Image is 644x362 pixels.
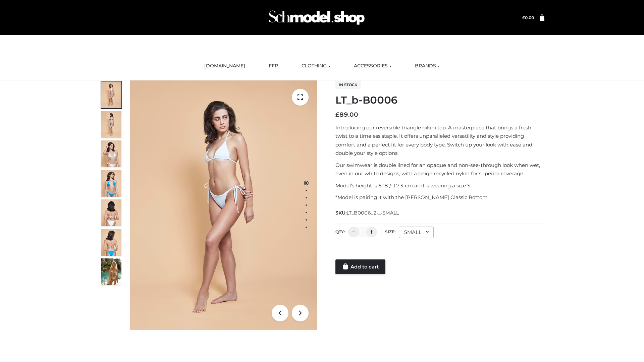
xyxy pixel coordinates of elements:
[266,4,367,31] img: Schmodel Admin 964
[335,161,544,178] p: Our swimwear is double lined for an opaque and non-see-through look when wet, even in our white d...
[522,15,525,20] span: £
[101,170,121,197] img: ArielClassicBikiniTop_CloudNine_AzureSky_OW114ECO_4-scaled.jpg
[101,111,121,138] img: ArielClassicBikiniTop_CloudNine_AzureSky_OW114ECO_2-scaled.jpg
[264,59,283,73] a: FFP
[410,59,445,73] a: BRANDS
[297,59,335,73] a: CLOTHING
[101,258,121,285] img: Arieltop_CloudNine_AzureSky2.jpg
[199,59,250,73] a: [DOMAIN_NAME]
[335,94,544,106] h1: LT_b-B0006
[335,123,544,158] p: Introducing our reversible triangle bikini top. A masterpiece that brings a fresh twist to a time...
[335,81,361,89] span: In stock
[101,81,121,108] img: ArielClassicBikiniTop_CloudNine_AzureSky_OW114ECO_1-scaled.jpg
[349,59,396,73] a: ACCESSORIES
[335,111,339,118] span: £
[522,15,534,20] a: £0.00
[385,229,395,234] label: Size:
[101,199,121,226] img: ArielClassicBikiniTop_CloudNine_AzureSky_OW114ECO_7-scaled.jpg
[346,210,399,216] span: LT_B0006_2-_-SMALL
[399,227,434,238] div: SMALL
[101,140,121,167] img: ArielClassicBikiniTop_CloudNine_AzureSky_OW114ECO_3-scaled.jpg
[101,229,121,256] img: ArielClassicBikiniTop_CloudNine_AzureSky_OW114ECO_8-scaled.jpg
[335,111,358,118] bdi: 89.00
[335,181,544,190] p: Model’s height is 5 ‘8 / 173 cm and is wearing a size S.
[522,15,534,20] bdi: 0.00
[335,229,345,234] label: QTY:
[335,193,544,202] p: *Model is pairing it with the [PERSON_NAME] Classic Bottom
[335,259,385,274] a: Add to cart
[335,209,399,217] span: SKU:
[130,80,317,330] img: ArielClassicBikiniTop_CloudNine_AzureSky_OW114ECO_1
